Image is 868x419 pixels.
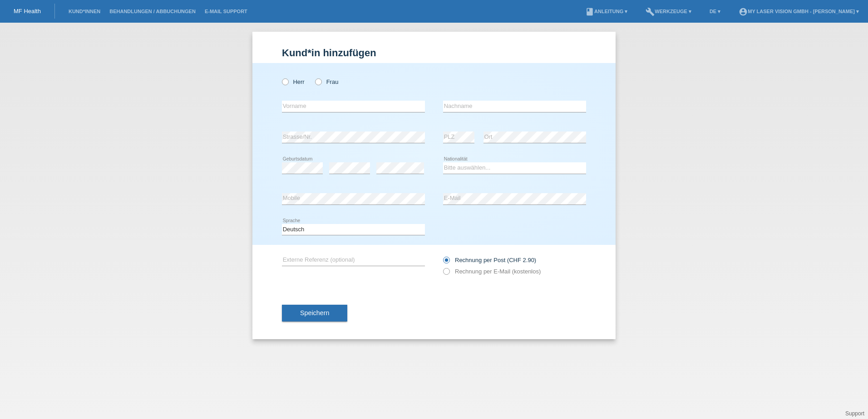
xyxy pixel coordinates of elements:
button: Speichern [282,305,347,322]
a: Behandlungen / Abbuchungen [105,9,200,14]
input: Herr [282,78,288,84]
i: account_circle [739,7,748,16]
input: Frau [315,78,321,84]
label: Rechnung per E-Mail (kostenlos) [443,268,541,275]
a: account_circleMy Laser Vision GmbH - [PERSON_NAME] ▾ [734,9,863,14]
input: Rechnung per Post (CHF 2.90) [443,257,449,268]
input: Rechnung per E-Mail (kostenlos) [443,268,449,279]
label: Frau [315,78,338,85]
span: Speichern [300,309,329,317]
a: MF Health [14,8,41,15]
h1: Kund*in hinzufügen [282,47,586,58]
a: E-Mail Support [200,9,252,14]
a: Kund*innen [64,9,105,14]
i: build [646,7,655,16]
a: DE ▾ [705,9,725,14]
i: book [585,7,594,16]
a: bookAnleitung ▾ [581,9,632,14]
a: Support [845,410,864,417]
a: buildWerkzeuge ▾ [641,9,696,14]
label: Herr [282,78,305,85]
label: Rechnung per Post (CHF 2.90) [443,257,536,263]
